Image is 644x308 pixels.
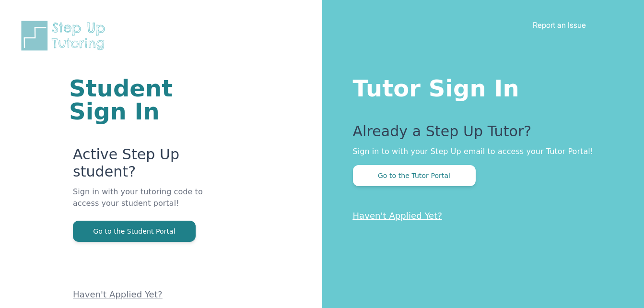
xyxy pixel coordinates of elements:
[73,146,207,186] p: Active Step Up student?
[353,171,476,180] a: Go to the Tutor Portal
[73,221,196,242] button: Go to the Student Portal
[73,226,196,236] a: Go to the Student Portal
[533,20,586,30] a: Report an Issue
[73,289,163,299] a: Haven't Applied Yet?
[353,165,476,186] button: Go to the Tutor Portal
[73,186,207,221] p: Sign in with your tutoring code to access your student portal!
[353,123,606,146] p: Already a Step Up Tutor?
[353,211,443,221] a: Haven't Applied Yet?
[353,73,606,100] h1: Tutor Sign In
[69,77,207,123] h1: Student Sign In
[19,19,111,52] img: Step Up Tutoring horizontal logo
[353,146,606,157] p: Sign in to with your Step Up email to access your Tutor Portal!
